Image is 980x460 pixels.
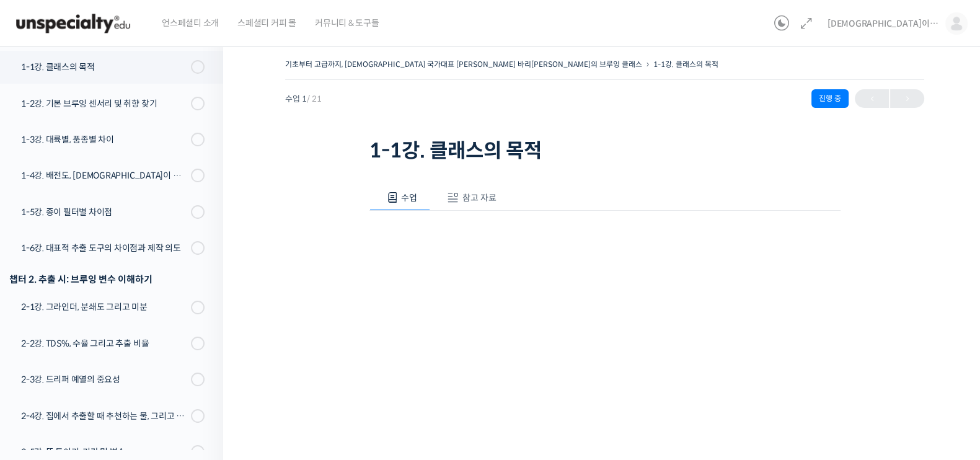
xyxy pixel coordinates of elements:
[462,192,497,203] span: 참고 자료
[21,241,187,255] div: 1-6강. 대표적 추출 도구의 차이점과 제작 의도
[82,357,160,388] a: 1대화
[21,337,187,350] div: 2-2강. TDS%, 수율 그리고 추출 비율
[126,356,130,366] span: 1
[4,357,82,388] a: 홈
[160,357,238,388] a: 설정
[285,60,642,69] a: 기초부터 고급까지, [DEMOGRAPHIC_DATA] 국가대표 [PERSON_NAME] 바리[PERSON_NAME]의 브루잉 클래스
[828,18,939,29] span: [DEMOGRAPHIC_DATA]이라부러
[192,376,206,386] span: 설정
[21,169,187,182] div: 1-4강. 배전도, [DEMOGRAPHIC_DATA]이 미치는 영향
[39,376,46,386] span: 홈
[21,445,187,459] div: 2-5강. 뜸 들이기, 기간 및 변수
[653,60,718,69] a: 1-1강. 클래스의 목적
[285,95,322,103] span: 수업 1
[21,133,187,146] div: 1-3강. 대륙별, 품종별 차이
[113,376,128,386] span: 대화
[307,94,322,104] span: / 21
[401,192,417,203] span: 수업
[21,300,187,314] div: 2-1강. 그라인더, 분쇄도 그리고 미분
[811,89,849,108] div: 진행 중
[21,60,187,74] div: 1-1강. 클래스의 목적
[21,97,187,110] div: 1-2강. 기본 브루잉 센서리 및 취향 찾기
[21,205,187,219] div: 1-5강. 종이 필터별 차이점
[21,409,187,423] div: 2-4강. 집에서 추출할 때 추천하는 물, 그리고 이유
[21,373,187,386] div: 2-3강. 드리퍼 예열의 중요성
[9,271,205,288] div: 챕터 2. 추출 시: 브루잉 변수 이해하기
[369,139,841,162] h1: 1-1강. 클래스의 목적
